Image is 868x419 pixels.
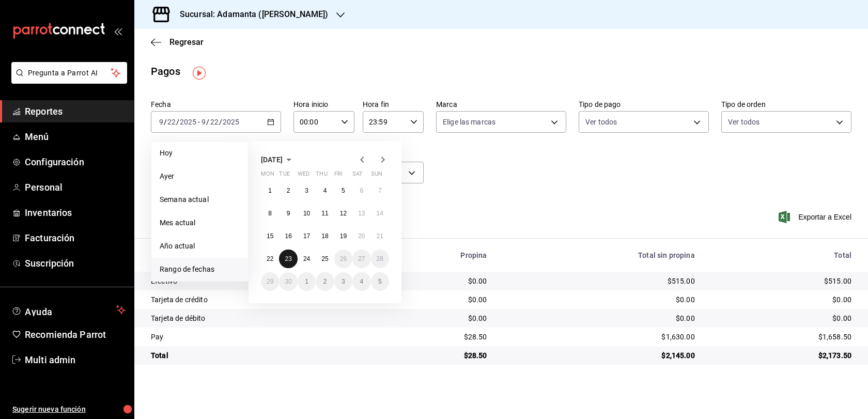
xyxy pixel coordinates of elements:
[711,350,851,361] div: $2,173.50
[160,171,240,182] span: Ayer
[334,227,352,245] button: September 19, 2025
[160,264,240,275] span: Rango de fechas
[287,210,290,217] abbr: September 9, 2025
[261,250,279,268] button: September 22, 2025
[352,170,363,181] abbr: Saturday
[504,294,695,305] div: $0.00
[222,118,240,126] input: ----
[25,130,126,144] span: Menú
[285,232,291,240] abbr: September 16, 2025
[298,170,309,181] abbr: Wednesday
[268,187,272,194] abbr: September 1, 2025
[371,227,389,245] button: September 21, 2025
[261,153,295,166] button: [DATE]
[323,278,327,285] abbr: October 2, 2025
[169,37,204,47] span: Regresar
[160,194,240,205] span: Semana actual
[261,156,283,164] span: [DATE]
[261,204,279,223] button: September 8, 2025
[316,272,334,291] button: October 2, 2025
[382,276,487,286] div: $0.00
[378,278,382,285] abbr: October 5, 2025
[303,232,310,240] abbr: September 17, 2025
[167,118,176,126] input: --
[316,181,334,200] button: September 4, 2025
[210,118,219,126] input: --
[323,187,327,194] abbr: September 4, 2025
[298,204,316,223] button: September 10, 2025
[334,250,352,268] button: September 26, 2025
[179,118,197,126] input: ----
[261,181,279,200] button: September 1, 2025
[261,227,279,245] button: September 15, 2025
[371,250,389,268] button: September 28, 2025
[711,332,851,342] div: $1,658.50
[316,227,334,245] button: September 18, 2025
[585,117,617,127] span: Ver todos
[151,37,204,47] button: Regresar
[504,276,695,286] div: $515.00
[25,353,126,367] span: Multi admin
[711,294,851,305] div: $0.00
[358,210,365,217] abbr: September 13, 2025
[267,255,273,262] abbr: September 22, 2025
[352,204,370,223] button: September 13, 2025
[711,251,851,259] div: Total
[164,118,167,126] span: /
[261,272,279,291] button: September 29, 2025
[371,272,389,291] button: October 5, 2025
[305,187,308,194] abbr: September 3, 2025
[298,227,316,245] button: September 17, 2025
[201,118,206,126] input: --
[504,332,695,342] div: $1,630.00
[579,101,709,108] label: Tipo de pago
[298,250,316,268] button: September 24, 2025
[25,180,126,194] span: Personal
[160,241,240,252] span: Año actual
[25,328,126,342] span: Recomienda Parrot
[378,187,382,194] abbr: September 7, 2025
[334,181,352,200] button: September 5, 2025
[298,272,316,291] button: October 1, 2025
[721,101,851,108] label: Tipo de orden
[7,75,127,86] a: Pregunta a Parrot AI
[25,104,126,118] span: Reportes
[377,210,383,217] abbr: September 14, 2025
[358,232,365,240] abbr: September 20, 2025
[303,210,310,217] abbr: September 10, 2025
[334,170,343,181] abbr: Friday
[176,118,179,126] span: /
[159,118,164,126] input: --
[358,255,365,262] abbr: September 27, 2025
[114,27,122,35] button: open_drawer_menu
[25,206,126,220] span: Inventarios
[193,67,206,80] img: Tooltip marker
[25,256,126,270] span: Suscripción
[371,170,382,181] abbr: Sunday
[342,187,345,194] abbr: September 5, 2025
[267,278,273,285] abbr: September 29, 2025
[382,251,487,259] div: Propina
[504,251,695,259] div: Total sin propina
[285,278,291,285] abbr: September 30, 2025
[382,350,487,361] div: $28.50
[360,278,363,285] abbr: October 4, 2025
[504,350,695,361] div: $2,145.00
[316,250,334,268] button: September 25, 2025
[321,210,328,217] abbr: September 11, 2025
[377,232,383,240] abbr: September 21, 2025
[781,211,851,223] button: Exportar a Excel
[151,294,365,305] div: Tarjeta de crédito
[151,101,281,108] label: Fecha
[728,117,760,127] span: Ver todos
[334,272,352,291] button: October 3, 2025
[279,181,297,200] button: September 2, 2025
[151,64,180,79] div: Pagos
[293,101,354,108] label: Hora inicio
[352,272,370,291] button: October 4, 2025
[279,272,297,291] button: September 30, 2025
[267,232,273,240] abbr: September 15, 2025
[382,294,487,305] div: $0.00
